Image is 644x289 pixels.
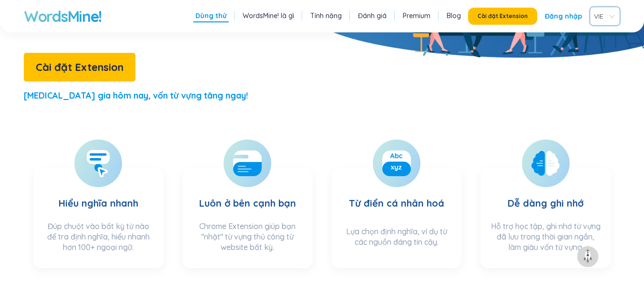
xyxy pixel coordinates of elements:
div: Đúp chuột vào bất kỳ từ nào để tra định nghĩa, hiểu nhanh hơn 100+ ngoại ngữ. [43,221,154,259]
h3: Dễ dàng ghi nhớ [508,178,583,216]
a: Blog [447,11,461,20]
h3: Hiểu nghĩa nhanh [59,178,138,216]
span: VIE [594,9,612,23]
a: Tính năng [310,11,342,20]
span: Cài đặt Extension [478,12,528,20]
a: Premium [403,11,430,20]
a: WordsMine! [24,7,102,26]
img: to top [580,249,595,264]
button: Cài đặt Extension [24,53,135,81]
div: Hỗ trợ học tập, ghi nhớ từ vựng đã lưu trong thời gian ngắn, làm giàu vốn từ vựng. [490,221,601,259]
p: [MEDICAL_DATA] gia hôm nay, vốn từ vựng tăng ngay! [24,89,248,102]
span: Cài đặt Extension [36,59,123,76]
a: Đăng nhập [545,8,582,25]
h3: Từ điển cá nhân hoá [349,178,444,221]
button: Cài đặt Extension [468,8,537,25]
div: Lựa chọn định nghĩa, ví dụ từ các nguồn đáng tin cậy. [341,226,452,259]
a: Dùng thử [195,11,226,20]
a: Cài đặt Extension [24,63,135,73]
a: Đánh giá [358,11,387,20]
h3: Luôn ở bên cạnh bạn [199,178,296,216]
div: Chrome Extension giúp bạn "nhặt" từ vựng thủ công từ website bất kỳ. [192,221,303,259]
a: WordsMine! là gì [243,11,294,20]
